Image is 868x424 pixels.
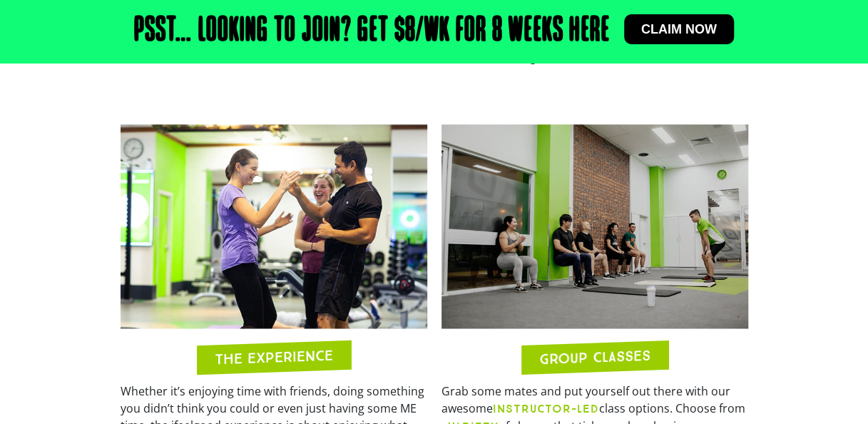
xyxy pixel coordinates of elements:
[493,401,599,415] b: INSTRUCTOR-LED
[215,348,333,367] h2: THE EXPERIENCE
[134,14,610,49] h2: Psst… Looking to join? Get $8/wk for 8 weeks here
[624,14,734,44] a: Claim now
[539,348,650,366] h2: GROUP CLASSES
[641,23,717,36] span: Claim now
